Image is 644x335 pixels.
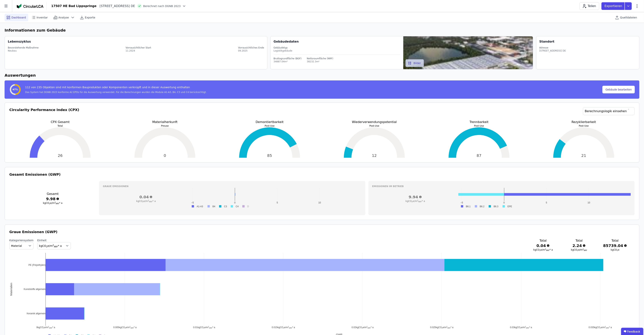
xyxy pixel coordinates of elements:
span: kgCO e/m * a [39,244,62,247]
p: Preuse [114,124,216,127]
span: kgCO e/m * a [136,200,156,202]
div: Bruttogrundfläche (BGF) [274,57,302,60]
div: Lebenszyklus [8,39,31,44]
div: Gebäudedaten [274,39,403,44]
h3: 0.04 [103,194,189,200]
div: 34887.04m² [274,60,302,63]
span: Quelldateien [620,16,637,19]
label: Kategoriensystem [9,238,34,242]
div: Vorrausichtliches Ende [238,46,264,49]
label: Einheit [37,238,71,242]
span: kgCO e/m * a [533,248,553,251]
h3: Total [603,238,627,243]
div: Bevorstehende Maßnahme [8,46,39,49]
p: Wiederverwendungspotential [324,120,425,124]
h3: Emissionen im betrieb [372,185,631,188]
div: Logistikgebäude [274,49,400,52]
sub: NRF [584,249,587,251]
h3: 9.98 [9,196,96,202]
p: Trennbarkeit [428,120,530,124]
sub: 2 [617,249,618,251]
p: Post-Use [428,124,530,127]
sub: NRF [149,201,153,203]
div: 11.2024 [126,49,151,52]
h6: Informationen zum Gebäude [5,27,639,33]
div: Vorrausichtlicher Start [126,46,151,49]
sub: 2 [412,201,413,203]
button: Bilder [406,59,424,67]
div: Adresse [539,46,566,49]
sup: 2 [545,248,546,250]
h3: Total [567,238,591,243]
button: kgCO2e/m2NRF* a [37,242,71,249]
p: CPX Gesamt [9,120,111,124]
span: Exporte [85,16,95,19]
sub: 2 [142,201,144,203]
span: Analyse [58,16,69,19]
sup: 2 [148,200,149,202]
div: Nettoraumfläche (NRF) [307,57,333,60]
div: 38232.3m² [307,60,333,63]
p: Demontiertbarkeit [219,120,320,124]
h3: 2.24 [567,243,591,248]
button: Material [9,242,34,249]
h3: 0.04 [531,243,555,248]
sup: 2 [583,248,584,250]
div: Neubau [8,49,39,52]
span: Inventar [37,16,48,19]
p: Exportieren [605,4,623,8]
div: Gebäudetyp [274,46,400,49]
h3: 9.94 [372,194,459,200]
div: 112 von 235 Objekten sind mit konformen Bauprodukten oder Komponenten verknüpft und in dieser Aus... [25,85,207,91]
h3: Gesamt Emissionen (GWP) [9,172,635,177]
div: [STREET_ADDRESS] DE [539,49,566,52]
sub: 2 [577,249,578,251]
sub: NRF [54,245,58,248]
span: kgCO e/m * a [406,200,425,202]
div: [STREET_ADDRESS] DE [97,4,135,8]
sup: 2 [55,202,56,203]
span: kgCO e [611,248,620,251]
span: kgCO e/m * a [43,202,62,204]
p: Materialherkunft [114,120,216,124]
sub: NRF [56,203,59,205]
sub: 2 [540,249,541,251]
div: 09.2025 [238,49,264,52]
h3: 85739.04 [603,243,627,248]
h6: Auswertungen [5,72,639,78]
p: Rezyklierbarkeit [533,120,635,124]
p: Total [9,124,111,127]
sup: 2 [417,200,418,202]
button: Teilen [580,2,599,10]
sup: 2 [53,244,54,246]
sub: 2 [46,245,48,248]
div: Standort [539,39,555,44]
span: Material [11,244,22,248]
sub: NRF [418,201,422,203]
button: Gebäude bearbeiten [602,86,635,93]
div: 17507 HE Bad Lippspringe [51,4,97,8]
span: Berechnet nach DGNB 2023 [143,4,181,8]
a: Berechnungslogik einsehen [583,107,635,115]
sub: NRF [546,249,550,251]
h3: Total [531,238,555,243]
span: kgCO e/m [571,248,587,251]
h3: Gesamt [9,192,96,196]
span: Dashboard [11,16,26,19]
div: Das System hat DGNB 2023 konforme A2 EPDs für die Auswertung verwendet. Für die Berechnungen wurd... [25,91,207,94]
h3: Graue Emissionen [103,185,361,188]
sub: 2 [49,203,50,205]
p: Post-Use [219,124,320,127]
h3: Circularity Performance Index (CPX) [9,107,79,120]
p: Post-Use [533,124,635,127]
img: Concular [17,4,43,8]
p: Post-Use [324,124,425,127]
span: 47% [13,88,18,91]
h3: Graue Emissionen (GWP) [9,229,635,235]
